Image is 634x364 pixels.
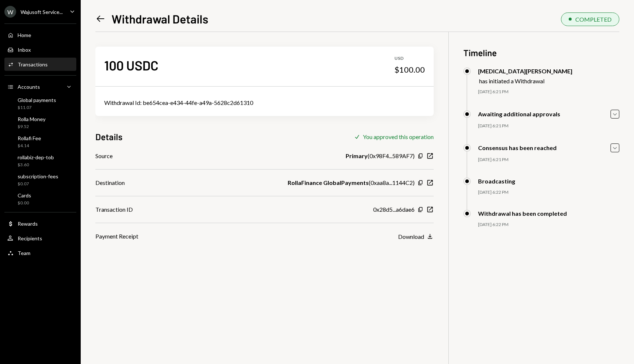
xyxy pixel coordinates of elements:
div: $100.00 [394,65,425,75]
div: Transaction ID [95,205,133,214]
div: Destination [95,178,125,187]
div: $0.07 [18,181,58,187]
div: Rollafi Fee [18,135,41,141]
a: subscription-fees$0.07 [4,171,76,189]
button: Download [398,233,434,241]
a: Global payments$11.07 [4,95,76,112]
div: W [4,6,16,18]
div: $9.52 [18,124,45,130]
div: $3.60 [18,162,54,168]
div: rollabiz-dep-tob [18,154,54,160]
div: ( 0xaa8a...1144C2 ) [288,178,415,187]
div: Consensus has been reached [478,144,557,151]
div: [DATE] 6:21 PM [478,123,619,129]
h3: Details [95,131,123,143]
div: Team [18,250,30,256]
div: Cards [18,192,31,199]
h3: Timeline [463,47,619,59]
div: [DATE] 6:22 PM [478,189,619,196]
div: $0.00 [18,200,31,206]
div: Accounts [18,84,40,90]
div: [DATE] 6:22 PM [478,222,619,228]
div: Broadcasting [478,178,515,185]
b: Primary [346,152,368,160]
div: Home [18,32,31,38]
div: Download [398,233,424,240]
a: Home [4,28,76,41]
div: COMPLETED [575,16,612,23]
div: Rolla Money [18,116,45,122]
div: Wajusoft Service... [21,9,63,15]
div: ( 0x98F4...589AF7 ) [346,152,415,160]
div: Payment Receipt [95,232,138,241]
div: subscription-fees [18,173,58,179]
div: USD [394,55,425,62]
div: Recipients [18,235,42,241]
div: 100 USDC [104,57,158,73]
div: [DATE] 6:21 PM [478,157,619,163]
a: Rollafi Fee$4.14 [4,133,76,150]
a: Rolla Money$9.52 [4,114,76,131]
div: Withdrawal Id: be654cea-e434-44fe-a49a-5628c2d61310 [104,98,425,107]
div: Awaiting additional approvals [478,110,560,117]
a: Cards$0.00 [4,190,76,208]
a: Rewards [4,217,76,230]
div: Withdrawal has been completed [478,210,567,217]
a: rollabiz-dep-tob$3.60 [4,152,76,170]
div: Global payments [18,97,56,103]
div: [DATE] 6:21 PM [478,89,619,95]
a: Team [4,246,76,259]
div: You approved this operation [363,133,434,140]
h1: Withdrawal Details [112,11,208,26]
div: 0x28d5...a6dae6 [373,205,415,214]
div: Transactions [18,61,48,68]
a: Transactions [4,58,76,71]
div: $11.07 [18,105,56,111]
div: $4.14 [18,143,41,149]
a: Accounts [4,80,76,93]
div: Rewards [18,221,38,227]
div: Source [95,152,113,160]
b: RollaFinance GlobalPayments [288,178,369,187]
a: Inbox [4,43,76,56]
div: [MEDICAL_DATA][PERSON_NAME] [478,68,572,74]
div: has initiated a Withdrawal [479,77,572,84]
a: Recipients [4,232,76,245]
div: Inbox [18,47,31,53]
